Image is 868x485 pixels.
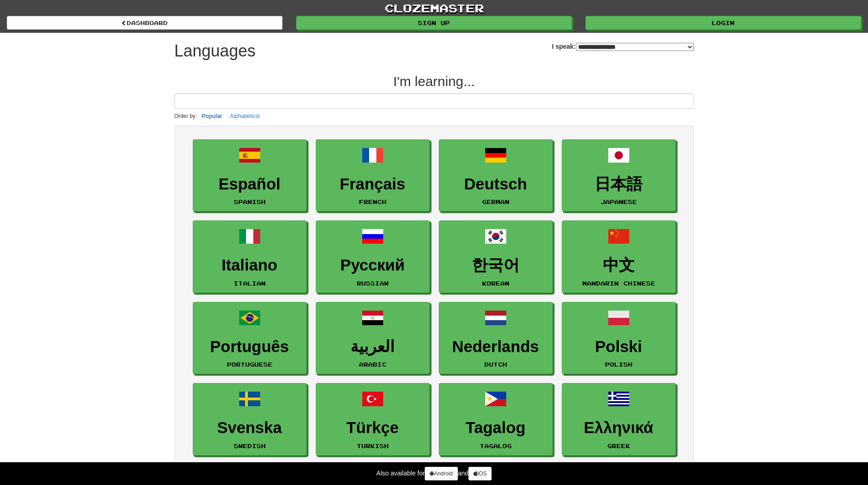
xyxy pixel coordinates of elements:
h2: I'm learning... [175,74,694,89]
a: РусскийRussian [316,220,430,293]
a: ItalianoItalian [193,220,307,293]
a: TürkçeTurkish [316,383,430,455]
a: Login [586,16,861,30]
small: Mandarin Chinese [582,280,655,286]
h3: Português [198,338,302,356]
a: dashboard [7,16,282,30]
small: Order by: [175,113,197,119]
a: ΕλληνικάGreek [562,383,676,455]
a: Sign up [296,16,572,30]
small: Greek [607,443,630,449]
h3: Nederlands [444,338,548,356]
small: Japanese [601,199,637,205]
small: German [482,199,509,205]
a: العربيةArabic [316,302,430,374]
h3: 한국어 [444,256,548,274]
a: SvenskaSwedish [193,383,307,455]
small: Spanish [234,199,266,205]
h1: Languages [175,42,256,60]
h3: العربية [321,338,425,356]
a: FrançaisFrench [316,139,430,212]
small: Polish [605,361,632,368]
h3: Svenska [198,419,302,437]
a: iOS [468,467,492,480]
h3: 中文 [567,256,671,274]
button: Popular [199,111,225,121]
small: Turkish [357,443,389,449]
a: TagalogTagalog [439,383,553,455]
small: Korean [482,280,509,286]
h3: Ελληνικά [567,419,671,437]
a: 中文Mandarin Chinese [562,220,676,293]
small: Swedish [234,443,266,449]
a: PolskiPolish [562,302,676,374]
a: 한국어Korean [439,220,553,293]
a: DeutschGerman [439,139,553,212]
a: Android [425,467,457,480]
button: Alphabetical [227,111,262,121]
small: Arabic [359,361,386,368]
a: NederlandsDutch [439,302,553,374]
small: Portuguese [227,361,272,368]
h3: Español [198,175,302,193]
small: Tagalog [480,443,512,449]
a: 日本語Japanese [562,139,676,212]
small: French [359,199,386,205]
label: I speak: [552,42,693,51]
a: PortuguêsPortuguese [193,302,307,374]
small: Italian [234,280,266,286]
a: EspañolSpanish [193,139,307,212]
select: I speak: [576,43,694,51]
h3: Русский [321,256,425,274]
h3: Tagalog [444,419,548,437]
h3: Türkçe [321,419,425,437]
h3: Deutsch [444,175,548,193]
h3: Polski [567,338,671,356]
small: Russian [357,280,389,286]
h3: Italiano [198,256,302,274]
h3: 日本語 [567,175,671,193]
h3: Français [321,175,425,193]
small: Dutch [484,361,507,368]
